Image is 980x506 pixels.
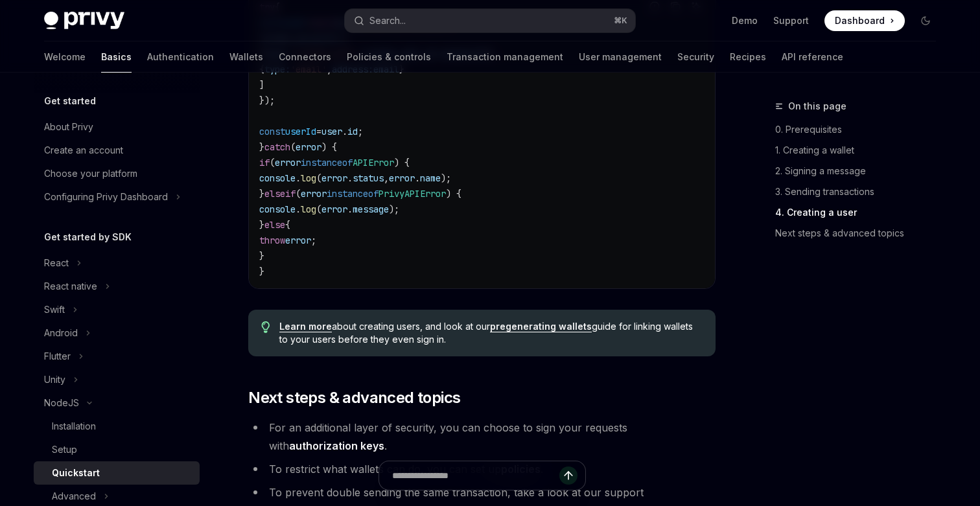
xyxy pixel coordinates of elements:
span: }); [259,95,275,106]
div: React native [44,279,97,294]
div: Android [44,325,78,341]
span: ⌘ K [614,16,627,26]
div: Installation [52,419,96,434]
span: name [420,172,441,184]
span: user [321,126,342,137]
button: Toggle React section [34,251,200,275]
div: Create an account [44,143,123,158]
a: User management [579,41,662,73]
span: error [321,203,347,215]
span: APIError [353,157,394,168]
span: ( [316,172,321,184]
span: , [384,172,389,184]
a: About Privy [34,115,200,139]
span: error [296,141,321,153]
h5: Get started by SDK [44,229,132,245]
span: error [321,172,347,184]
span: Next steps & advanced topics [248,387,460,408]
span: ( [316,203,321,215]
button: Send message [559,466,577,485]
input: Ask a question... [392,461,559,490]
span: ( [296,188,301,200]
div: NodeJS [44,395,79,411]
span: } [259,250,264,262]
a: 4. Creating a user [775,202,946,223]
span: Dashboard [835,14,885,27]
span: ; [358,126,363,137]
span: ) { [321,141,337,153]
a: 2. Signing a message [775,161,946,181]
img: dark logo [44,12,124,30]
a: Next steps & advanced topics [775,223,946,244]
span: ); [441,172,451,184]
span: ) { [394,157,410,168]
div: Flutter [44,349,71,364]
svg: Tip [261,321,270,333]
span: { [285,219,290,231]
span: console [259,172,296,184]
span: . [296,172,301,184]
a: Setup [34,438,200,461]
div: Quickstart [52,465,100,481]
div: Choose your platform [44,166,137,181]
a: Security [677,41,714,73]
a: Choose your platform [34,162,200,185]
span: } [259,188,264,200]
a: Create an account [34,139,200,162]
a: Dashboard [824,10,905,31]
a: Recipes [730,41,766,73]
a: API reference [782,41,843,73]
span: log [301,203,316,215]
span: } [259,219,264,231]
div: Swift [44,302,65,317]
div: Unity [44,372,65,387]
a: Installation [34,415,200,438]
li: For an additional layer of security, you can choose to sign your requests with . [248,419,716,455]
span: message [353,203,389,215]
span: . [347,203,353,215]
a: Quickstart [34,461,200,485]
div: About Privy [44,119,93,135]
a: 0. Prerequisites [775,119,946,140]
a: 3. Sending transactions [775,181,946,202]
a: pregenerating wallets [490,321,592,332]
span: error [389,172,415,184]
span: ); [389,203,399,215]
span: On this page [788,98,846,114]
a: Demo [732,14,758,27]
span: PrivyAPIError [379,188,446,200]
span: if [285,188,296,200]
a: Learn more [279,321,332,332]
a: Basics [101,41,132,73]
span: instanceof [327,188,379,200]
span: const [259,126,285,137]
a: Policies & controls [347,41,431,73]
button: Toggle Android section [34,321,200,345]
span: . [347,172,353,184]
a: Support [773,14,809,27]
span: error [285,235,311,246]
span: = [316,126,321,137]
span: instanceof [301,157,353,168]
span: . [415,172,420,184]
span: } [259,266,264,277]
span: error [301,188,327,200]
span: console [259,203,296,215]
button: Toggle Flutter section [34,345,200,368]
a: Connectors [279,41,331,73]
div: React [44,255,69,271]
span: ( [290,141,296,153]
button: Toggle dark mode [915,10,936,31]
a: Authentication [147,41,214,73]
span: userId [285,126,316,137]
span: about creating users, and look at our guide for linking wallets to your users before they even si... [279,320,703,346]
button: Toggle Configuring Privy Dashboard section [34,185,200,209]
div: Search... [369,13,406,29]
button: Toggle Swift section [34,298,200,321]
button: Open search [345,9,635,32]
div: Advanced [52,489,96,504]
span: else [264,219,285,231]
span: . [342,126,347,137]
a: authorization keys [289,439,384,453]
span: id [347,126,358,137]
